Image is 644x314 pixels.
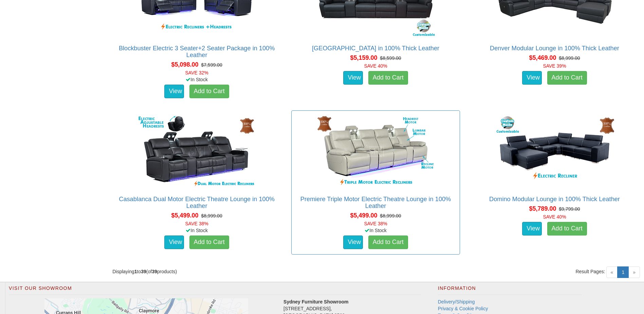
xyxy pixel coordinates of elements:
font: SAVE 40% [543,214,566,220]
img: Casablanca Dual Motor Electric Theatre Lounge in 100% Leather [136,114,258,189]
a: Denver Modular Lounge in 100% Thick Leather [490,45,619,52]
span: $5,469.00 [529,54,556,61]
font: SAVE 38% [364,221,387,226]
a: View [522,222,542,235]
a: Privacy & Cookie Policy [438,306,488,311]
h2: Visit Our Showroom [9,286,421,295]
del: $7,599.00 [201,62,222,68]
div: In Stock [111,227,282,234]
a: Add to Cart [547,222,587,235]
font: SAVE 39% [543,63,566,69]
span: « [606,266,618,278]
strong: 39 [141,269,146,274]
a: View [343,235,363,249]
del: $8,999.00 [559,55,580,61]
font: SAVE 38% [185,221,208,226]
font: SAVE 32% [185,70,208,75]
del: $8,999.00 [201,213,222,219]
a: Add to Cart [547,71,587,85]
del: $9,799.00 [559,206,580,212]
del: $8,999.00 [380,213,401,219]
a: 1 [617,266,629,278]
span: » [628,266,640,278]
a: [GEOGRAPHIC_DATA] in 100% Thick Leather [312,45,439,52]
a: View [164,235,184,249]
img: Premiere Triple Motor Electric Theatre Lounge in 100% Leather [315,114,437,189]
a: Add to Cart [368,235,408,249]
h2: Information [438,286,582,295]
div: In Stock [111,76,282,83]
a: Premiere Triple Motor Electric Theatre Lounge in 100% Leather [300,196,451,209]
a: View [522,71,542,85]
span: Result Pages: [575,268,605,275]
img: Domino Modular Lounge in 100% Thick Leather [494,114,616,189]
span: $5,098.00 [171,61,199,68]
a: Blockbuster Electric 3 Seater+2 Seater Package in 100% Leather [119,45,275,58]
a: Domino Modular Lounge in 100% Thick Leather [489,196,620,203]
div: Displaying to (of products) [107,268,375,275]
span: $5,499.00 [350,212,377,219]
a: Delivery/Shipping [438,299,475,304]
span: $5,159.00 [350,54,377,61]
div: In Stock [290,227,461,234]
font: SAVE 40% [364,63,387,69]
a: Add to Cart [189,85,229,98]
span: $5,789.00 [529,205,556,212]
span: $5,499.00 [171,212,199,219]
a: Casablanca Dual Motor Electric Theatre Lounge in 100% Leather [119,196,275,209]
del: $8,599.00 [380,55,401,61]
a: Add to Cart [189,235,229,249]
a: Add to Cart [368,71,408,85]
strong: 1 [134,269,137,274]
a: View [343,71,363,85]
strong: 39 [152,269,157,274]
a: View [164,85,184,98]
strong: Sydney Furniture Showroom [283,299,348,304]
